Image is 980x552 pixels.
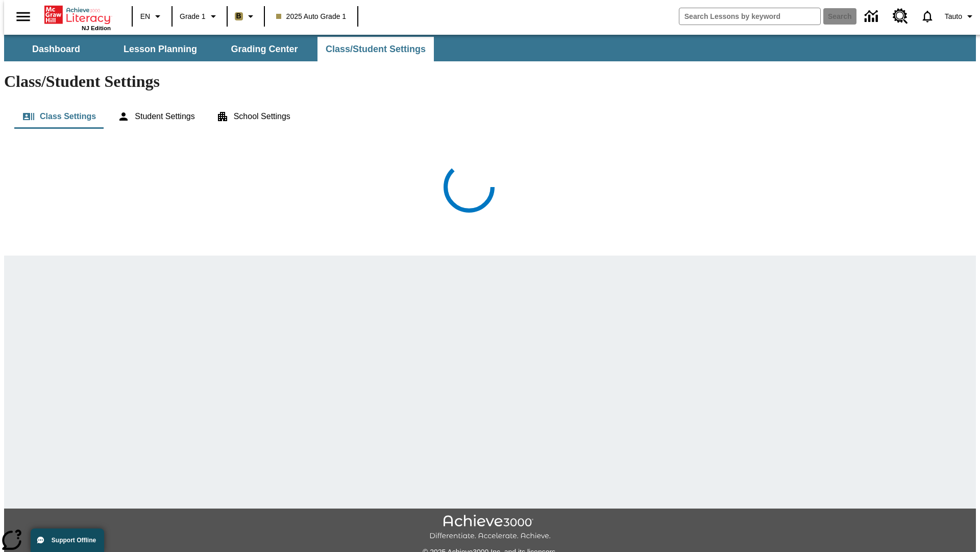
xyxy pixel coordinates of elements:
button: Dashboard [5,37,107,61]
a: Data Center [859,3,887,31]
div: Class/Student Settings [14,104,966,129]
span: Grading Center [231,43,298,55]
button: Grading Center [213,37,315,61]
button: Language: EN, Select a language [136,7,168,26]
button: Class Settings [14,104,104,129]
img: Achieve3000 Differentiate Accelerate Achieve [429,515,551,541]
button: Class/Student Settings [317,37,434,61]
button: Open side menu [8,2,38,32]
input: search field [679,8,820,25]
span: B [236,10,241,22]
span: NJ Edition [82,25,111,31]
a: Notifications [914,3,941,30]
div: SubNavbar [4,37,435,61]
span: Dashboard [32,43,80,55]
span: Class/Student Settings [326,43,426,55]
button: Student Settings [109,104,203,129]
span: Lesson Planning [124,43,197,55]
button: Profile/Settings [941,7,980,26]
span: Support Offline [52,537,96,544]
h1: Class/Student Settings [4,72,976,91]
span: EN [140,11,150,22]
button: Support Offline [31,528,104,552]
span: Grade 1 [180,11,206,22]
a: Resource Center, Will open in new tab [887,3,914,30]
a: Home [44,5,111,25]
div: SubNavbar [4,35,976,61]
span: 2025 Auto Grade 1 [276,11,347,22]
span: Tauto [945,11,962,22]
div: Home [44,4,111,31]
button: Lesson Planning [109,37,211,61]
button: School Settings [208,104,299,129]
button: Boost Class color is light brown. Change class color [231,7,261,26]
button: Grade: Grade 1, Select a grade [176,7,224,26]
